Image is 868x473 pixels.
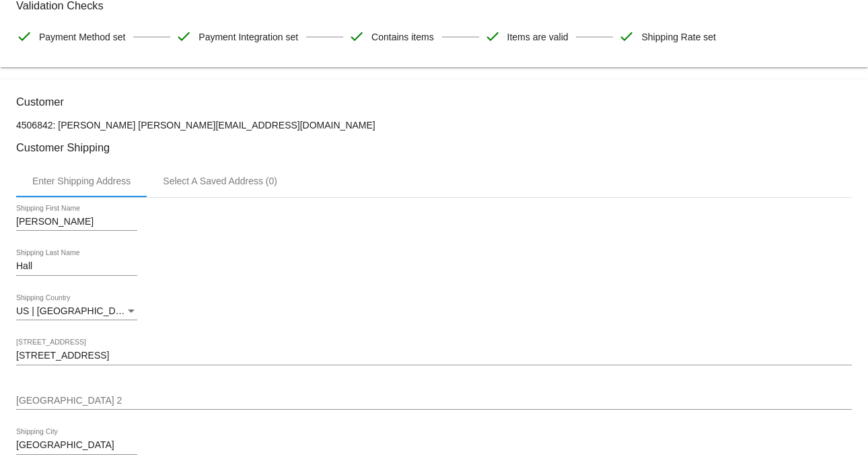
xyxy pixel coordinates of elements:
div: Enter Shipping Address [32,176,131,186]
mat-icon: check [618,28,635,44]
h3: Customer [16,96,852,108]
input: Shipping City [16,440,137,451]
input: Shipping First Name [16,217,137,227]
span: Shipping Rate set [641,23,716,51]
p: 4506842: [PERSON_NAME] [PERSON_NAME][EMAIL_ADDRESS][DOMAIN_NAME] [16,120,852,131]
span: Contains items [371,23,434,51]
h3: Customer Shipping [16,141,852,154]
input: Shipping Street 2 [16,396,852,406]
input: Shipping Last Name [16,261,137,272]
mat-icon: check [176,28,192,44]
mat-icon: check [16,28,32,44]
mat-select: Shipping Country [16,306,137,317]
mat-icon: check [349,28,365,44]
span: Payment Method set [39,23,125,51]
span: Items are valid [507,23,569,51]
mat-icon: check [484,28,501,44]
div: Select A Saved Address (0) [163,176,277,186]
span: Payment Integration set [198,23,298,51]
span: US | [GEOGRAPHIC_DATA] [16,305,135,316]
input: Shipping Street 1 [16,351,852,361]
